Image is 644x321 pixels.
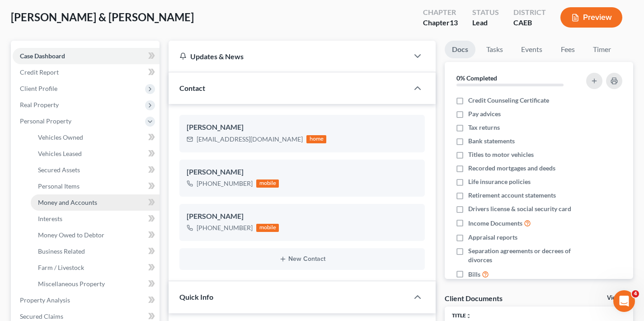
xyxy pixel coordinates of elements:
span: Vehicles Owned [38,133,83,141]
span: Vehicles Leased [38,150,82,157]
div: [PHONE_NUMBER] [197,179,253,188]
div: District [513,7,546,18]
span: Drivers license & social security card [468,204,571,213]
span: Pay advices [468,109,501,118]
div: Updates & News [179,52,398,61]
div: mobile [256,224,279,232]
span: Separation agreements or decrees of divorces [468,246,578,264]
a: Credit Report [13,64,160,80]
span: 4 [632,290,639,297]
a: Case Dashboard [13,48,160,64]
span: Quick Info [179,293,213,301]
div: Chapter [423,18,458,28]
div: [PERSON_NAME] [187,122,418,133]
span: Retirement account statements [468,191,556,200]
span: Credit Report [20,68,59,76]
div: Lead [472,18,499,28]
span: Credit Counseling Certificate [468,96,549,105]
a: Timer [586,41,618,58]
span: Business Related [38,247,85,255]
a: Farm / Livestock [31,260,160,276]
iframe: Intercom live chat [613,290,635,312]
a: Vehicles Leased [31,146,160,162]
span: Bills [468,270,480,279]
a: Events [514,41,550,58]
a: Property Analysis [13,292,160,308]
span: Life insurance policies [468,177,531,186]
button: Preview [560,7,622,28]
span: Farm / Livestock [38,264,84,271]
a: Vehicles Owned [31,129,160,146]
span: [PERSON_NAME] & [PERSON_NAME] [11,10,194,24]
span: Income Documents [468,219,522,228]
span: Contact [179,84,205,92]
span: Property Analysis [20,296,70,304]
div: [EMAIL_ADDRESS][DOMAIN_NAME] [197,135,303,144]
a: Interests [31,211,160,227]
span: Tax returns [468,123,500,132]
a: Secured Assets [31,162,160,178]
a: Money and Accounts [31,194,160,211]
span: Personal Items [38,182,80,190]
a: Money Owed to Debtor [31,227,160,243]
a: Fees [553,41,582,58]
span: Interests [38,215,62,222]
a: Titleunfold_more [452,312,471,319]
span: Personal Property [20,117,71,125]
div: [PERSON_NAME] [187,211,418,222]
button: New Contact [187,255,418,263]
a: Miscellaneous Property [31,276,160,292]
i: unfold_more [466,313,471,319]
div: [PHONE_NUMBER] [197,223,253,232]
div: Status [472,7,499,18]
a: Personal Items [31,178,160,194]
a: Tasks [479,41,510,58]
span: Secured Assets [38,166,80,174]
div: CAEB [513,18,546,28]
span: 13 [450,18,458,27]
span: Money Owed to Debtor [38,231,104,239]
span: Case Dashboard [20,52,65,60]
span: Recorded mortgages and deeds [468,164,555,173]
strong: 0% Completed [456,74,497,82]
span: Secured Claims [20,312,63,320]
div: [PERSON_NAME] [187,167,418,178]
div: Chapter [423,7,458,18]
span: Appraisal reports [468,233,517,242]
span: Titles to motor vehicles [468,150,534,159]
span: Bank statements [468,137,515,146]
div: Client Documents [445,293,503,303]
span: Client Profile [20,85,57,92]
a: Business Related [31,243,160,260]
div: home [306,135,326,143]
span: Miscellaneous Property [38,280,105,288]
div: mobile [256,179,279,188]
span: Money and Accounts [38,198,97,206]
a: Docs [445,41,475,58]
a: View All [607,295,630,301]
span: Real Property [20,101,59,109]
